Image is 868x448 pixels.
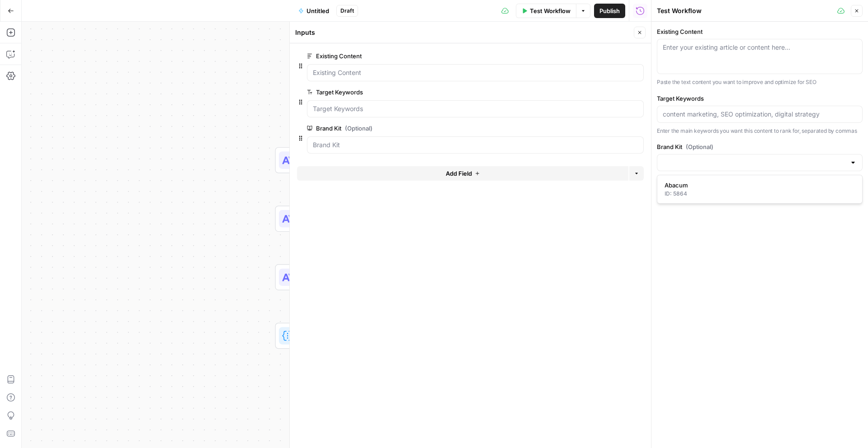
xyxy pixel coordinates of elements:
[275,264,443,290] div: LLM · [PERSON_NAME] 4Create SEO-Optimized OutroStep 3
[275,89,443,115] div: WorkflowSet InputsInputs
[295,28,631,37] div: Inputs
[657,142,863,151] label: Brand Kit
[530,6,571,15] span: Test Workflow
[516,4,576,18] button: Test Workflow
[307,6,329,15] span: Untitled
[665,181,851,190] span: Abacum
[345,124,373,133] span: (Optional)
[657,94,863,103] label: Target Keywords
[307,88,593,97] label: Target Keywords
[313,140,638,149] input: Brand Kit
[275,206,443,232] div: LLM · [PERSON_NAME] 4Improve Main Content for SEOStep 2
[313,68,638,77] input: Existing Content
[340,7,354,15] span: Draft
[665,190,855,198] div: ID: 5864
[657,78,863,87] p: Paste the text content you want to improve and optimize for SEO
[446,169,472,178] span: Add Field
[293,4,335,18] button: Untitled
[663,110,857,119] input: content marketing, SEO optimization, digital strategy
[275,381,443,407] div: EndOutput
[313,104,638,113] input: Target Keywords
[686,142,713,151] span: (Optional)
[657,27,863,36] label: Existing Content
[275,147,443,173] div: LLM · [PERSON_NAME] 4Create SEO-Optimized IntroStep 1
[594,4,625,18] button: Publish
[275,323,443,349] div: Write Liquid TextCombine Final ContentStep 4
[657,126,863,135] p: Enter the main keywords you want this content to rank for, separated by commas
[307,51,593,61] label: Existing Content
[297,166,628,181] button: Add Field
[307,124,593,133] label: Brand Kit
[599,6,620,15] span: Publish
